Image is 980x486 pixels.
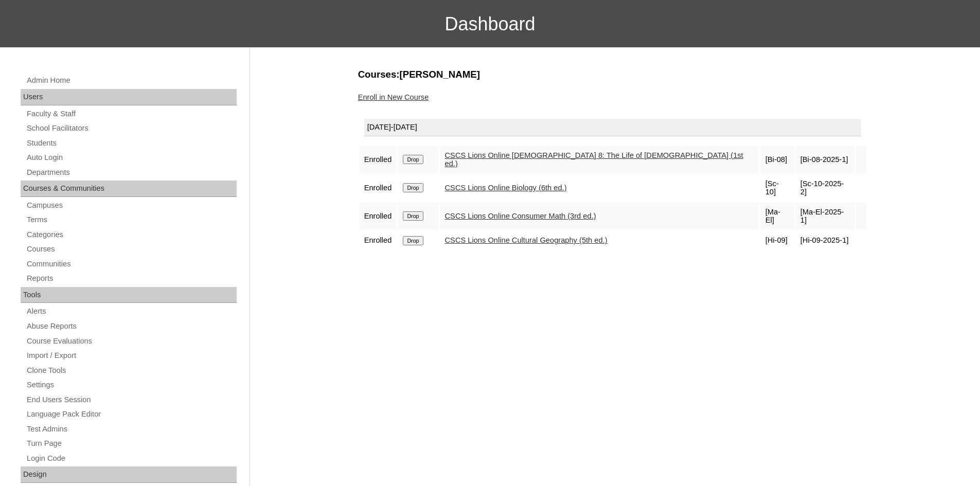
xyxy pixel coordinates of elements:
[760,203,794,230] td: [Ma-El]
[26,74,237,87] a: Admin Home
[26,199,237,212] a: Campuses
[795,174,855,202] td: [Sc-10-2025-2]
[26,258,237,271] a: Communities
[26,107,237,120] a: Faculty & Staff
[5,1,975,47] h3: Dashboard
[26,423,237,436] a: Test Admins
[26,364,237,377] a: Clone Tools
[358,68,867,81] h3: Courses:[PERSON_NAME]
[359,231,397,250] td: Enrolled
[26,379,237,391] a: Settings
[403,211,423,221] input: Drop
[359,174,397,202] td: Enrolled
[26,335,237,348] a: Course Evaluations
[795,231,855,250] td: [Hi-09-2025-1]
[445,184,567,192] a: CSCS Lions Online Biology (6th ed.)
[403,183,423,192] input: Drop
[26,151,237,164] a: Auto Login
[26,452,237,465] a: Login Code
[26,272,237,285] a: Reports
[760,174,794,202] td: [Sc-10]
[403,155,423,164] input: Drop
[445,236,608,244] a: CSCS Lions Online Cultural Geography (5th ed.)
[760,231,794,250] td: [Hi-09]
[795,146,855,173] td: [Bi-08-2025-1]
[403,236,423,245] input: Drop
[445,212,596,220] a: CSCS Lions Online Consumer Math (3rd ed.)
[358,93,429,101] a: Enroll in New Course
[359,203,397,230] td: Enrolled
[760,146,794,173] td: [Bi-08]
[795,203,855,230] td: [Ma-El-2025-1]
[26,408,237,421] a: Language Pack Editor
[21,287,237,303] div: Tools
[26,137,237,150] a: Students
[26,243,237,256] a: Courses
[445,151,743,168] a: CSCS Lions Online [DEMOGRAPHIC_DATA] 8: The Life of [DEMOGRAPHIC_DATA] (1st ed.)
[26,320,237,333] a: Abuse Reports
[26,228,237,241] a: Categories
[21,181,237,197] div: Courses & Communities
[364,119,861,136] div: [DATE]-[DATE]
[26,166,237,179] a: Departments
[26,305,237,318] a: Alerts
[26,393,237,406] a: End Users Session
[26,349,237,362] a: Import / Export
[26,122,237,135] a: School Facilitators
[26,437,237,450] a: Turn Page
[21,466,237,483] div: Design
[26,213,237,226] a: Terms
[359,146,397,173] td: Enrolled
[21,89,237,105] div: Users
